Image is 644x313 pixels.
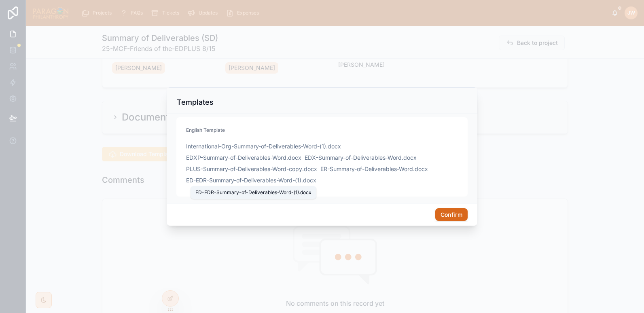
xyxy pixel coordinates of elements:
[186,127,225,133] span: English Template
[186,154,286,162] span: EDXP-Summary-of-Deliverables-Word
[302,165,317,173] span: .docx
[186,142,326,150] span: International-Org-Summary-of-Deliverables-Word-(1)
[435,208,468,221] button: Confirm
[186,176,301,184] span: ED-EDR-Summary-of-Deliverables-Word-(1)
[186,165,302,173] span: PLUS-Summary-of-Deliverables-Word-copy
[286,154,301,162] span: .docx
[413,165,428,173] span: .docx
[320,165,413,173] span: ER-Summary-of-Deliverables-Word
[305,154,402,162] span: EDX-Summary-of-Deliverables-Word
[177,97,214,107] h3: Templates
[195,189,311,196] div: ED-EDR-Summary-of-Deliverables-Word-(1).docx
[301,176,316,184] span: .docx
[402,154,417,162] span: .docx
[326,142,341,150] span: .docx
